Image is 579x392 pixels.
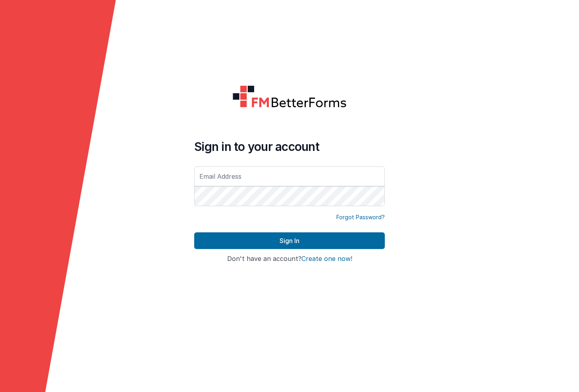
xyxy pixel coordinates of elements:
h4: Sign in to your account [194,139,385,154]
a: Forgot Password? [336,213,385,221]
h4: Don't have an account? [194,255,385,263]
button: Create one now! [301,255,352,263]
button: Sign In [194,232,385,249]
input: Email Address [194,166,385,186]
